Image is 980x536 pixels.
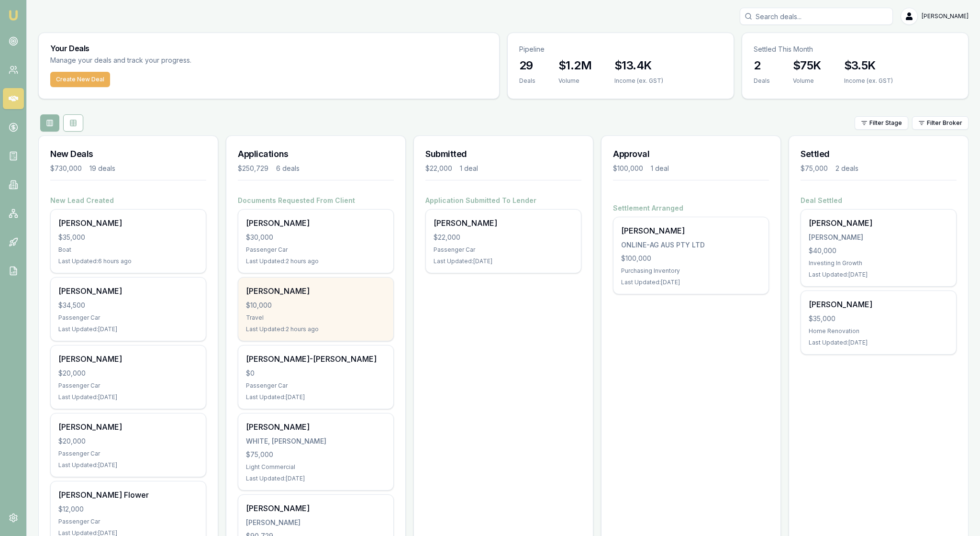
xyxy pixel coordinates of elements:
div: $40,000 [809,246,948,256]
img: emu-icon-u.png [8,10,19,21]
button: Filter Broker [912,116,969,130]
span: Filter Broker [927,119,962,127]
div: Light Commercial [246,463,386,471]
h4: New Lead Created [50,196,206,205]
div: $100,000 [613,164,643,173]
div: $0 [246,368,386,378]
h3: 29 [519,58,535,73]
h3: Applications [238,147,394,161]
h3: 2 [754,58,770,73]
div: Volume [793,77,821,85]
div: Purchasing Inventory [621,267,761,275]
div: $20,000 [58,436,198,446]
div: [PERSON_NAME] [246,502,386,514]
div: Last Updated: [DATE] [621,279,761,286]
div: [PERSON_NAME] [809,299,948,310]
h3: Your Deals [50,45,488,52]
div: [PERSON_NAME] [58,285,198,297]
div: [PERSON_NAME] [809,217,948,229]
div: Last Updated: [DATE] [809,271,948,279]
h4: Application Submitted To Lender [425,196,581,205]
div: Last Updated: [DATE] [58,461,198,469]
span: [PERSON_NAME] [922,12,969,20]
h3: New Deals [50,147,206,161]
div: $730,000 [50,164,82,173]
div: Income (ex. GST) [844,77,893,85]
div: $22,000 [434,233,573,242]
div: $10,000 [246,301,386,310]
div: Last Updated: 6 hours ago [58,257,198,265]
div: Passenger Car [58,314,198,322]
div: Passenger Car [58,382,198,390]
h3: $3.5K [844,58,893,73]
div: Last Updated: 2 hours ago [246,257,386,265]
h4: Settlement Arranged [613,203,769,213]
h3: Submitted [425,147,581,161]
p: Settled This Month [754,45,957,54]
div: [PERSON_NAME] [246,285,386,297]
h3: Approval [613,147,769,161]
div: $75,000 [801,164,828,173]
h3: Settled [801,147,957,161]
div: $250,729 [238,164,268,173]
div: Investing In Growth [809,259,948,267]
div: Last Updated: [DATE] [809,339,948,346]
h4: Documents Requested From Client [238,196,394,205]
input: Search deals [740,8,893,25]
div: [PERSON_NAME] [621,225,761,236]
h3: $75K [793,58,821,73]
div: 6 deals [276,164,300,173]
div: Last Updated: 2 hours ago [246,325,386,333]
div: Passenger Car [58,450,198,458]
div: Passenger Car [246,246,386,254]
div: [PERSON_NAME] [58,421,198,433]
div: $22,000 [425,164,452,173]
div: 1 deal [651,164,669,173]
div: [PERSON_NAME] [809,233,948,242]
h4: Deal Settled [801,196,957,205]
div: 19 deals [89,164,115,173]
div: [PERSON_NAME] [246,421,386,433]
div: Last Updated: [DATE] [58,393,198,401]
div: Deals [754,77,770,85]
div: [PERSON_NAME] [58,217,198,229]
span: Filter Stage [869,119,902,127]
div: $20,000 [58,368,198,378]
div: [PERSON_NAME] [246,217,386,229]
div: $30,000 [246,233,386,242]
div: [PERSON_NAME] Flower [58,489,198,501]
div: Passenger Car [246,382,386,390]
div: $75,000 [246,450,386,459]
h3: $1.2M [558,58,591,73]
button: Filter Stage [855,116,908,130]
div: ONLINE-AG AUS PTY LTD [621,240,761,250]
div: 1 deal [460,164,478,173]
div: 2 deals [835,164,858,173]
p: Manage your deals and track your progress. [50,55,295,66]
div: $12,000 [58,504,198,514]
div: Last Updated: [DATE] [58,325,198,333]
h3: $13.4K [614,58,663,73]
div: WHITE, [PERSON_NAME] [246,436,386,446]
div: Home Renovation [809,327,948,335]
div: [PERSON_NAME] [434,217,573,229]
div: [PERSON_NAME] [58,353,198,365]
div: [PERSON_NAME]-[PERSON_NAME] [246,353,386,365]
div: $100,000 [621,254,761,263]
div: Last Updated: [DATE] [246,475,386,482]
a: Create New Deal [50,72,110,87]
p: Pipeline [519,45,722,54]
div: Passenger Car [434,246,573,254]
div: Boat [58,246,198,254]
div: Deals [519,77,535,85]
div: $34,500 [58,301,198,310]
div: $35,000 [809,314,948,324]
div: Income (ex. GST) [614,77,663,85]
div: Last Updated: [DATE] [246,393,386,401]
div: [PERSON_NAME] [246,518,386,527]
div: Volume [558,77,591,85]
div: $35,000 [58,233,198,242]
div: Last Updated: [DATE] [434,257,573,265]
div: Travel [246,314,386,322]
div: Passenger Car [58,518,198,525]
